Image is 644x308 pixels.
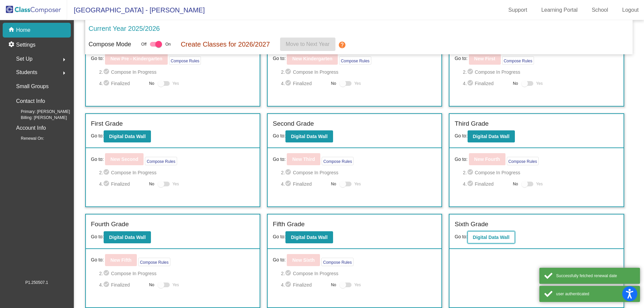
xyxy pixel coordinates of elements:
span: No [149,181,154,187]
p: Contact Info [16,97,45,106]
span: 2. Compose In Progress [99,68,255,76]
mat-icon: check_circle [285,79,293,87]
span: On [165,41,171,47]
span: No [331,181,336,187]
button: New Second [105,153,144,165]
b: New Pre - Kindergarten [110,56,162,61]
span: No [149,282,154,288]
a: Logout [617,5,644,15]
mat-icon: check_circle [103,269,111,278]
b: Digital Data Wall [473,134,509,139]
a: Learning Portal [536,5,583,15]
button: Digital Data Wall [285,130,333,142]
span: Go to: [91,55,104,62]
p: Create Classes for 2026/2027 [181,39,270,49]
mat-icon: check_circle [285,169,293,177]
p: Compose Mode [89,40,131,49]
span: 4. Finalized [99,180,146,188]
button: Compose Rules [138,258,170,266]
b: New Second [110,157,138,162]
span: Go to: [273,234,285,239]
span: Yes [354,79,361,87]
mat-icon: check_circle [467,79,475,87]
span: Off [141,41,147,47]
b: Digital Data Wall [109,134,146,139]
b: New Third [292,157,315,162]
a: Support [503,5,533,15]
span: No [513,80,518,86]
label: Second Grade [273,119,314,129]
div: user authenticated [556,291,635,297]
mat-icon: settings [8,41,16,49]
p: Account Info [16,123,46,133]
p: Small Groups [16,82,49,91]
mat-icon: check_circle [467,169,475,177]
span: 2. Compose In Progress [281,169,437,177]
label: Fourth Grade [91,220,129,229]
b: New Kindergarten [292,56,332,61]
span: 4. Finalized [463,180,509,188]
label: First Grade [91,119,123,129]
span: Go to: [91,256,104,263]
span: No [513,181,518,187]
span: 2. Compose In Progress [281,68,437,76]
span: 2. Compose In Progress [463,68,619,76]
button: Compose Rules [322,157,354,165]
mat-icon: home [8,26,16,34]
span: Go to: [273,55,285,62]
button: Digital Data Wall [285,231,333,243]
span: No [331,282,336,288]
mat-icon: check_circle [467,180,475,188]
button: Compose Rules [502,56,534,65]
b: New Fifth [110,257,131,263]
button: Digital Data Wall [468,130,515,142]
mat-icon: check_circle [103,281,111,289]
span: 4. Finalized [463,79,509,87]
span: Set Up [16,54,33,64]
span: Billing: [PERSON_NAME] [10,115,67,121]
span: Go to: [91,133,104,138]
a: School [586,5,613,15]
b: Digital Data Wall [473,235,509,240]
label: Sixth Grade [454,220,488,229]
button: Compose Rules [321,258,353,266]
button: New Fourth [469,153,505,165]
span: Move to Next Year [286,41,330,47]
span: Go to: [454,55,467,62]
button: New Third [287,153,320,165]
label: Fifth Grade [273,220,305,229]
button: New Pre - Kindergarten [105,53,168,65]
span: Go to: [454,234,467,239]
span: Students [16,68,37,77]
span: No [149,80,154,86]
span: 2. Compose In Progress [99,169,255,177]
span: Go to: [454,156,467,163]
span: Yes [536,79,543,87]
b: New Sixth [292,257,315,263]
mat-icon: check_circle [103,169,111,177]
span: 2. Compose In Progress [463,169,619,177]
span: Go to: [454,133,467,138]
button: New Kindergarten [287,53,338,65]
span: 4. Finalized [281,180,328,188]
span: Yes [172,79,179,87]
mat-icon: check_circle [285,269,293,278]
button: New First [469,53,501,65]
span: Yes [354,281,361,289]
span: Go to: [273,156,285,163]
b: Digital Data Wall [291,235,327,240]
b: New First [474,56,495,61]
span: 4. Finalized [281,79,328,87]
button: Compose Rules [339,56,371,65]
span: Yes [172,180,179,188]
span: 2. Compose In Progress [281,269,437,278]
span: Go to: [91,234,104,239]
button: Compose Rules [145,157,177,165]
label: Third Grade [454,119,488,129]
span: Primary: [PERSON_NAME] [10,109,70,115]
mat-icon: check_circle [103,79,111,87]
span: 4. Finalized [99,281,146,289]
button: Move to Next Year [280,38,335,51]
mat-icon: check_circle [285,68,293,76]
mat-icon: arrow_right [60,69,68,77]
